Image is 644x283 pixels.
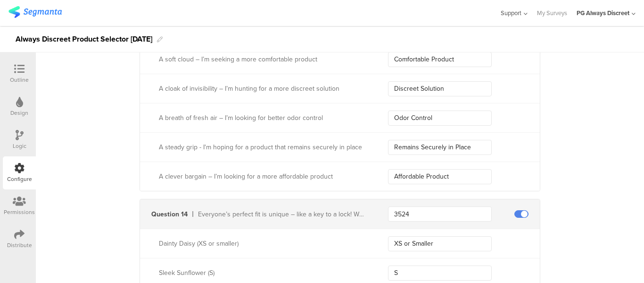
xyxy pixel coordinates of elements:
[10,76,29,84] div: Outline
[388,206,492,222] input: Enter a key...
[388,140,492,155] input: Enter a value...
[7,241,32,249] div: Distribute
[151,209,188,219] div: Question 14
[159,268,365,278] div: Sleek Sunflower (S)
[388,266,492,281] input: Enter a value...
[159,54,365,64] div: A soft cloud – I’m seeking a more comfortable product
[388,52,492,67] input: Enter a value...
[16,32,152,47] div: Always Discreet Product Selector [DATE]
[159,113,365,123] div: A breath of fresh air – I’m looking for better odor control
[388,111,492,126] input: Enter a value...
[159,239,365,249] div: Dainty Daisy (XS or smaller)
[7,175,32,183] div: Configure
[10,109,28,117] div: Design
[13,142,26,150] div: Logic
[577,9,629,17] div: PG Always Discreet
[159,172,365,181] div: A clever bargain – I’m looking for a more affordable product
[4,208,35,216] div: Permissions
[388,169,492,184] input: Enter a value...
[388,81,492,96] input: Enter a value...
[388,236,492,251] input: Enter a value...
[159,142,365,152] div: A steady grip - I'm hoping for a product that remains securely in place
[198,209,365,219] div: Everyone’s perfect fit is unique – like a key to a lock! What’s your go-to pants/dress size that ...
[159,84,365,94] div: A cloak of invisibility – I’m hunting for a more discreet solution
[8,6,62,18] img: segmanta logo
[501,9,521,17] span: Support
